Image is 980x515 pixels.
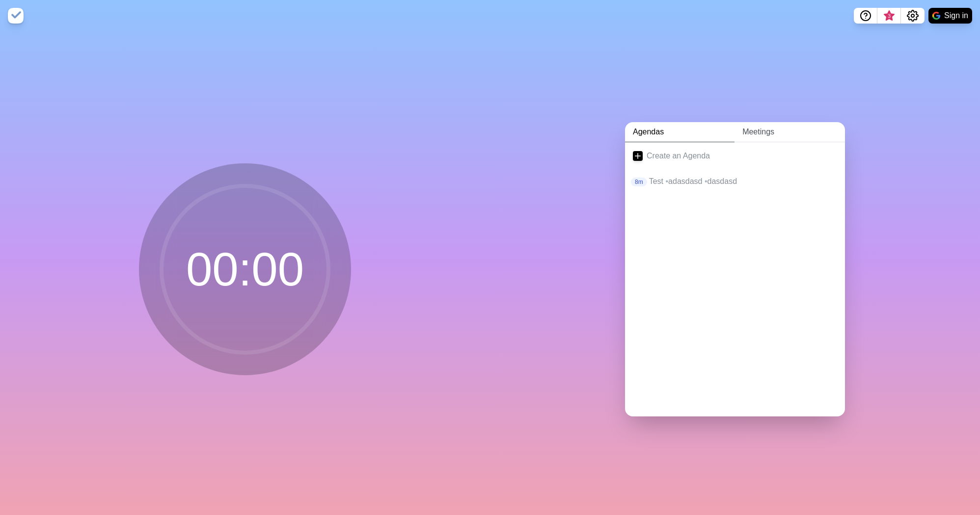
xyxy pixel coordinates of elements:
[854,8,877,24] button: Help
[631,178,647,186] p: 8m
[665,177,668,185] span: •
[625,122,735,142] a: Agendas
[901,8,925,24] button: Settings
[877,8,901,24] button: What’s new
[928,8,972,24] button: Sign in
[705,177,708,185] span: •
[932,12,940,20] img: google logo
[8,8,24,24] img: timeblocks logo
[885,12,893,20] span: 3
[649,176,837,187] p: Test adasdasd dasdasd
[735,122,845,142] a: Meetings
[625,142,845,170] a: Create an Agenda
